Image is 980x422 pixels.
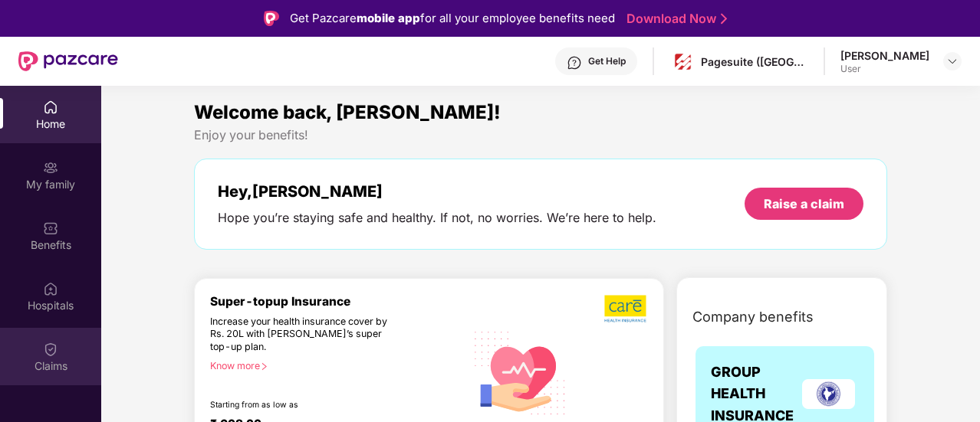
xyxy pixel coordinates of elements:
[357,11,420,25] strong: mobile app
[210,360,456,371] div: Know more
[604,294,648,323] img: b5dec4f62d2307b9de63beb79f102df3.png
[43,160,58,175] img: svg+xml;base64,PHN2ZyB3aWR0aD0iMjAiIGhlaWdodD0iMjAiIHZpZXdCb3g9IjAgMCAyMCAyMCIgZmlsbD0ibm9uZSIgeG...
[43,342,58,357] img: svg+xml;base64,PHN2ZyBpZD0iQ2xhaW0iIHhtbG5zPSJodHRwOi8vd3d3LnczLm9yZy8yMDAwL3N2ZyIgd2lkdGg9IjIwIi...
[588,55,626,67] div: Get Help
[43,281,58,296] img: svg+xml;base64,PHN2ZyBpZD0iSG9zcGl0YWxzIiB4bWxucz0iaHR0cDovL3d3dy53My5vcmcvMjAwMC9zdmciIHdpZHRoPS...
[210,316,400,354] div: Increase your health insurance cover by Rs. 20L with [PERSON_NAME]’s super top-up plan.
[692,306,814,328] span: Company benefits
[43,100,58,115] img: svg+xml;base64,PHN2ZyBpZD0iSG9tZSIgeG1sbnM9Imh0dHA6Ly93d3cudzMub3JnLzIwMDAvc3ZnIiB3aWR0aD0iMjAiIG...
[18,51,118,71] img: New Pazcare Logo
[764,195,844,212] div: Raise a claim
[290,9,615,28] div: Get Pazcare for all your employee benefits need
[218,210,656,226] div: Hope you’re staying safe and healthy. If not, no worries. We’re here to help.
[840,48,929,63] div: [PERSON_NAME]
[626,11,722,27] a: Download Now
[210,294,465,309] div: Super-topup Insurance
[672,51,694,73] img: pagesuite-logo-center.png
[218,182,656,201] div: Hey, [PERSON_NAME]
[802,379,855,409] img: insurerLogo
[567,55,582,70] img: svg+xml;base64,PHN2ZyBpZD0iSGVscC0zMngzMiIgeG1sbnM9Imh0dHA6Ly93d3cudzMub3JnLzIwMDAvc3ZnIiB3aWR0aD...
[210,400,400,411] div: Starting from as low as
[946,55,959,67] img: svg+xml;base64,PHN2ZyBpZD0iRHJvcGRvd24tMzJ4MzIiIHhtbG5zPSJodHRwOi8vd3d3LnczLm9yZy8yMDAwL3N2ZyIgd2...
[264,11,279,26] img: Logo
[701,54,808,69] div: Pagesuite ([GEOGRAPHIC_DATA]) Private Limited
[194,101,501,123] span: Welcome back, [PERSON_NAME]!
[721,11,727,27] img: Stroke
[260,362,268,371] span: right
[840,63,929,75] div: User
[194,127,887,143] div: Enjoy your benefits!
[43,221,58,236] img: svg+xml;base64,PHN2ZyBpZD0iQmVuZWZpdHMiIHhtbG5zPSJodHRwOi8vd3d3LnczLm9yZy8yMDAwL3N2ZyIgd2lkdGg9Ij...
